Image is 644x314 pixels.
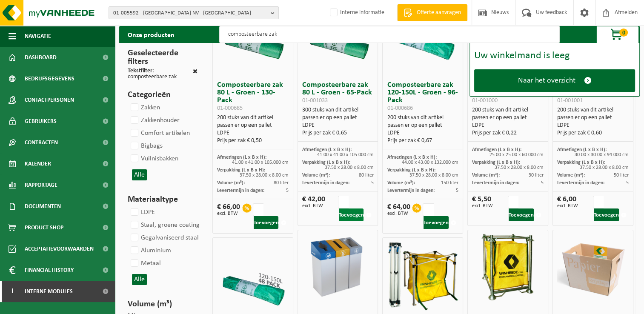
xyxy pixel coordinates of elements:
span: Financial History [25,260,74,281]
label: Zakkenhouder [129,114,180,127]
img: 01-001045 [217,238,289,310]
div: € 5,50 [472,196,493,208]
h3: Categorieën [128,88,197,101]
div: 200 stuks van dit artikel passen er op een pallet [557,106,629,137]
span: Acceptatievoorwaarden [25,238,94,260]
label: Staal, groene coating [129,219,200,231]
span: 5 [456,188,458,193]
a: Offerte aanvragen [397,4,467,21]
span: Gebruikers [25,111,57,132]
input: 1 [253,203,263,216]
span: Product Shop [25,217,63,238]
span: 25.00 x 25.00 x 60.000 cm [489,152,544,157]
span: Volume (m³): [387,180,415,186]
input: 1 [338,196,349,208]
span: Offerte aanvragen [415,9,463,17]
div: 200 stuks van dit artikel passen er op een pallet [217,114,289,145]
span: Dashboard [25,47,57,68]
div: Prijs per zak € 0,50 [217,137,289,145]
div: Prijs per zak € 0,67 [387,137,458,145]
div: € 66,00 [217,203,240,216]
span: Contracten [25,132,58,153]
span: 37.50 x 28.00 x 8.00 cm [495,165,544,170]
div: 200 stuks van dit artikel passen er op een pallet [472,106,544,137]
span: Documenten [25,196,61,217]
span: 44.00 x 43.00 x 132.000 cm [402,160,458,165]
label: Interne informatie [328,6,384,19]
span: excl. BTW [302,203,325,208]
h2: Onze producten [119,26,183,43]
span: 37.50 x 28.00 x 8.00 cm [240,173,289,178]
span: Bedrijfsgegevens [25,68,74,89]
img: 01-000599 [386,238,459,310]
span: Levertermijn in dagen: [302,180,349,186]
span: 37.50 x 28.00 x 8.00 cm [409,173,458,178]
span: excl. BTW [472,203,493,208]
div: LDPE [217,129,289,137]
label: Comfort artikelen [129,127,190,140]
span: Verpakking (L x B x H): [557,160,605,165]
span: Afmetingen (L x B x H): [472,147,521,152]
span: I [9,281,16,302]
input: 1 [508,196,518,208]
div: LDPE [387,129,458,137]
div: : composteerbare zak [128,68,193,80]
div: € 6,00 [557,196,578,208]
span: 80 liter [358,173,373,178]
span: Levertermijn in dagen: [217,188,264,193]
div: Uw winkelmand is leeg [474,51,635,61]
label: Gegalvaniseerd staal [129,231,199,244]
label: Zakken [129,101,160,114]
span: Afmetingen (L x B x H): [217,155,266,160]
span: excl. BTW [217,211,240,216]
h3: Composteerbare zak 120-150L - Groen - 96-Pack [387,81,458,112]
span: 37.50 x 28.00 x 8.00 cm [324,165,373,170]
input: 1 [593,196,604,208]
div: Prijs per zak € 0,65 [302,129,374,137]
img: 01-000670 [302,230,374,303]
span: 30 liter [529,173,544,178]
input: Zoeken [219,26,560,43]
span: 01-001033 [302,97,328,104]
span: 01-001000 [472,97,498,104]
div: 300 stuks van dit artikel passen er op een pallet [302,106,374,137]
span: Verpakking (L x B x H): [217,168,265,173]
img: 01-000263 [557,230,629,303]
label: Bigbags [129,140,163,152]
span: Volume (m³): [472,173,500,178]
span: 5 [371,180,373,186]
span: Verpakking (L x B x H): [302,160,350,165]
span: Afmetingen (L x B x H): [387,155,436,160]
span: 30.00 x 30.00 x 94.000 cm [575,152,629,157]
span: excl. BTW [557,203,578,208]
span: Kalender [25,153,51,174]
label: Vuilnisbakken [129,152,178,165]
span: Volume (m³): [302,173,330,178]
span: 0 [619,29,628,37]
button: Toevoegen [254,216,279,229]
span: 01-005592 - [GEOGRAPHIC_DATA] NV - [GEOGRAPHIC_DATA] [113,7,267,20]
button: Toevoegen [424,216,449,229]
a: Naar het overzicht [474,69,635,92]
div: Prijs per zak € 0,22 [472,129,544,137]
button: 0 [596,26,639,43]
img: 01-000301 [472,230,544,303]
button: Toevoegen [509,208,534,221]
h3: Volume (m³) [128,298,197,311]
div: LDPE [557,122,629,129]
label: Metaal [129,257,161,270]
span: 01-000686 [387,105,412,111]
label: Aluminium [129,244,171,257]
span: Volume (m³): [217,180,245,186]
span: 5 [286,188,289,193]
span: 80 liter [274,180,289,186]
div: 200 stuks van dit artikel passen er op een pallet [387,114,458,145]
div: € 42,00 [302,196,325,208]
span: Afmetingen (L x B x H): [302,147,352,152]
input: 1 [423,203,433,216]
h3: Materiaaltype [128,193,197,206]
span: Verpakking (L x B x H): [387,168,435,173]
button: Alle [132,274,147,285]
span: 5 [541,180,544,186]
button: Toevoegen [594,208,619,221]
